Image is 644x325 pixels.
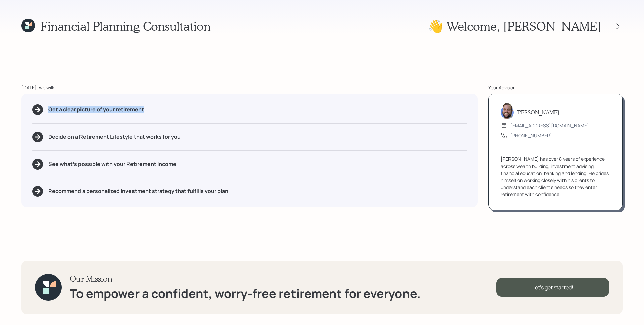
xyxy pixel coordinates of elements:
h5: Decide on a Retirement Lifestyle that works for you [48,134,181,140]
img: james-distasi-headshot.png [501,103,514,119]
div: [DATE], we will: [21,84,478,91]
div: [PERSON_NAME] has over 8 years of experience across wealth building, investment advising, financi... [501,155,610,198]
h5: [PERSON_NAME] [516,109,559,115]
h3: Our Mission [70,274,421,284]
h1: Financial Planning Consultation [40,19,211,33]
div: Let's get started! [496,278,609,297]
h1: 👋 Welcome , [PERSON_NAME] [428,19,601,33]
h5: See what's possible with your Retirement Income [48,161,176,167]
h5: Get a clear picture of your retirement [48,106,144,113]
h1: To empower a confident, worry-free retirement for everyone. [70,286,421,301]
div: Your Advisor [488,84,623,91]
h5: Recommend a personalized investment strategy that fulfills your plan [48,188,228,194]
div: [EMAIL_ADDRESS][DOMAIN_NAME] [510,122,589,129]
div: [PHONE_NUMBER] [510,132,552,139]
